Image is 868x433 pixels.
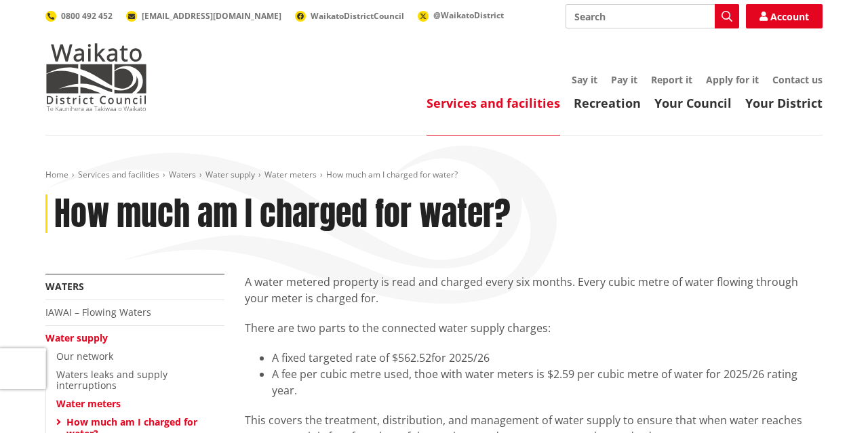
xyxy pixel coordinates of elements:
nav: breadcrumb [45,169,823,181]
li: A fee per cubic metre used, thoe with water meters is $2.59 per cubic metre of water for 2025/26 ... [272,366,823,398]
a: Services and facilities [427,95,560,111]
a: Services and facilities [78,169,159,180]
a: WaikatoDistrictCouncil [295,10,404,22]
a: Waters [45,280,84,293]
a: 0800 492 452 [45,10,113,22]
a: Water meters [264,169,317,180]
a: Say it [572,73,597,86]
a: [EMAIL_ADDRESS][DOMAIN_NAME] [126,10,281,22]
a: Home [45,169,68,180]
a: Water supply [45,331,108,344]
a: Account [746,4,823,28]
a: Waters leaks and supply interruptions [56,368,167,392]
p: A water metered property is read and charged every six months. Every cubic metre of water flowing... [245,274,823,306]
a: Waters [169,169,196,180]
input: Search input [566,4,739,28]
span: 0800 492 452 [61,10,113,22]
a: Water meters [56,397,121,410]
a: Report it [651,73,692,86]
p: There are two parts to the connected water supply charges: [245,320,823,336]
span: WaikatoDistrictCouncil [311,10,404,22]
h1: How much am I charged for water? [54,194,511,234]
a: Pay it [611,73,637,86]
span: @WaikatoDistrict [433,9,504,21]
a: Your Council [654,95,732,111]
span: How much am I charged for water? [326,169,458,180]
span: [EMAIL_ADDRESS][DOMAIN_NAME] [142,10,281,22]
a: Apply for it [706,73,759,86]
a: Our network [56,350,113,363]
a: Water supply [205,169,255,180]
a: IAWAI – Flowing Waters [45,306,151,318]
a: Your District [745,95,823,111]
img: Waikato District Council - Te Kaunihera aa Takiwaa o Waikato [45,43,147,111]
a: @WaikatoDistrict [418,9,504,21]
span: for 2025/26 [431,350,490,365]
a: Contact us [772,73,823,86]
span: A fixed targeted rate of $562.52 [272,350,431,365]
a: Recreation [574,95,641,111]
